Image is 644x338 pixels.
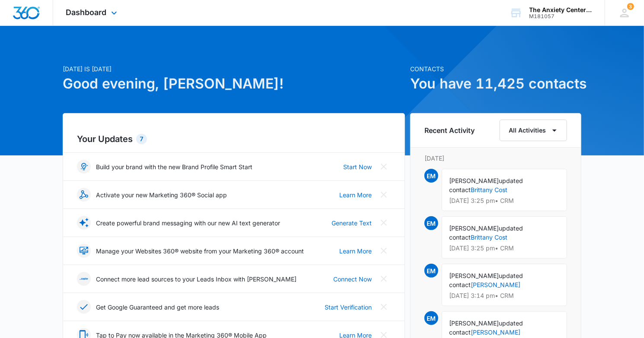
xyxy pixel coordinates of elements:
p: [DATE] 3:14 pm • CRM [449,293,560,299]
div: account name [529,6,592,13]
button: Close [377,188,391,202]
a: Brittany Cost [471,186,507,193]
a: [PERSON_NAME] [471,329,520,336]
p: Get Google Guaranteed and get more leads [96,303,219,312]
div: notifications count [627,3,634,10]
span: 3 [627,3,634,10]
h6: Recent Activity [424,125,475,136]
span: EM [424,264,438,278]
p: Build your brand with the new Brand Profile Smart Start [96,162,252,171]
div: account id [529,13,592,19]
span: EM [424,311,438,325]
button: Close [377,300,391,314]
a: [PERSON_NAME] [471,281,520,288]
span: EM [424,216,438,230]
a: Start Now [343,162,372,171]
p: [DATE] [424,154,567,163]
h1: You have 11,425 contacts [410,73,581,94]
p: Connect more lead sources to your Leads Inbox with [PERSON_NAME] [96,275,296,284]
p: [DATE] 3:25 pm • CRM [449,198,560,204]
p: [DATE] is [DATE] [63,64,405,73]
span: [PERSON_NAME] [449,177,499,184]
div: 7 [136,134,147,144]
span: Dashboard [66,8,107,17]
p: Manage your Websites 360® website from your Marketing 360® account [96,246,304,256]
p: Activate your new Marketing 360® Social app [96,190,227,199]
a: Learn More [339,246,372,256]
a: Connect Now [333,275,372,284]
button: All Activities [500,120,567,141]
p: Contacts [410,64,581,73]
a: Learn More [339,190,372,199]
button: Close [377,216,391,230]
h1: Good evening, [PERSON_NAME]! [63,73,405,94]
span: [PERSON_NAME] [449,319,499,327]
span: EM [424,169,438,183]
p: [DATE] 3:25 pm • CRM [449,245,560,251]
a: Brittany Cost [471,234,507,241]
a: Start Verification [325,303,372,312]
span: [PERSON_NAME] [449,272,499,279]
h2: Your Updates [77,133,391,145]
button: Close [377,160,391,174]
a: Generate Text [332,218,372,227]
button: Close [377,272,391,286]
button: Close [377,244,391,258]
p: Create powerful brand messaging with our new AI text generator [96,218,280,227]
span: [PERSON_NAME] [449,224,499,232]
